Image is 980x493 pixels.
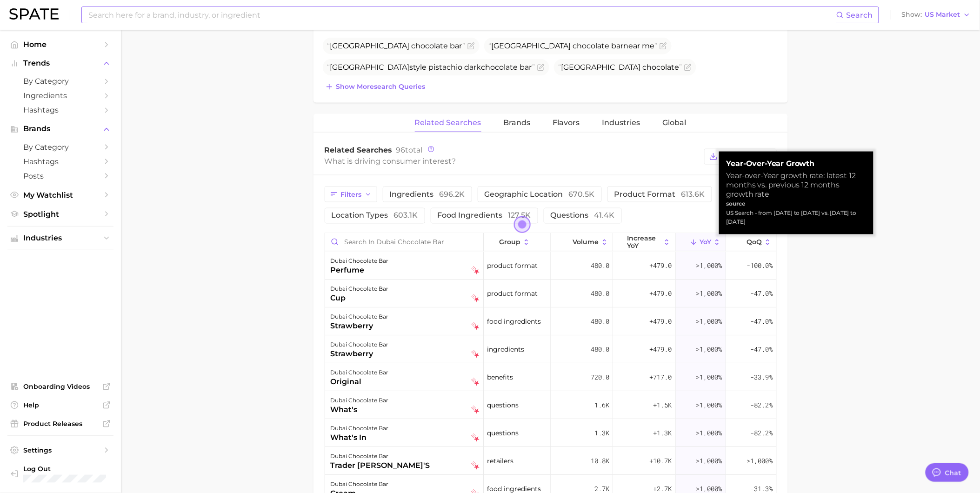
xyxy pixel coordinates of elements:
button: Flag as miscategorized or irrelevant [684,64,692,71]
span: questions [551,211,615,220]
div: US Search - from [DATE] to [DATE] vs. [DATE] to [DATE] [727,208,866,227]
div: dubai chocolate bar [331,479,389,490]
span: ingredients [487,344,524,355]
span: 696.2k [440,190,465,199]
span: 10.8k [591,456,609,467]
img: falling star [471,462,480,470]
span: Global [663,119,687,127]
span: +10.7k [650,456,672,467]
div: cup [331,293,389,304]
span: [GEOGRAPHIC_DATA] [330,63,410,72]
a: Log out. Currently logged in with e-mail pcherdchu@takasago.com. [7,462,113,486]
span: Hashtags [23,157,98,166]
span: Spotlight [23,210,98,219]
span: >1,000% [696,289,722,298]
span: Search [847,11,873,20]
span: near me [489,41,658,50]
span: 480.0 [591,260,609,272]
div: dubai chocolate bar [331,395,389,406]
span: 720.0 [591,372,609,383]
span: 670.5k [569,190,595,199]
span: 127.5k [508,211,531,220]
span: Brands [504,119,531,127]
button: dubai chocolate barperfumefalling starproduct format480.0+479.0>1,000%-100.0% [325,252,776,280]
span: Filters [341,191,362,199]
div: what's in [331,433,389,444]
img: falling star [471,434,480,442]
button: dubai chocolate bartrader [PERSON_NAME]'sfalling starretailers10.8k+10.7k>1,000%>1,000% [325,447,776,475]
div: Year-over-Year growth rate: latest 12 months vs. previous 12 months growth rate [727,171,866,199]
span: +479.0 [650,260,672,272]
img: SPATE [9,8,59,20]
span: -82.2% [751,428,773,439]
div: strawberry [331,321,389,332]
a: Hashtags [7,154,113,169]
span: >1,000% [696,261,722,270]
span: 480.0 [591,316,609,327]
span: chocolate [412,41,448,50]
button: dubai chocolate baroriginalfalling starbenefits720.0+717.0>1,000%-33.9% [325,364,776,392]
button: dubai chocolate barcupfalling starproduct format480.0+479.0>1,000%-47.0% [325,280,776,308]
button: dubai chocolate barstrawberryfalling starfood ingredients480.0+479.0>1,000%-47.0% [325,308,776,336]
span: >1,000% [696,317,722,326]
span: Volume [573,239,599,246]
span: Ingredients [23,91,98,100]
span: group [499,239,520,246]
img: falling star [471,406,480,414]
span: +1.3k [653,428,672,439]
div: dubai chocolate bar [331,312,389,323]
a: Spotlight [7,207,113,221]
span: 96 [396,146,406,154]
div: what's [331,405,389,416]
span: product format [487,260,538,272]
span: product format [487,288,538,300]
span: increase YoY [627,235,661,250]
button: Flag as miscategorized or irrelevant [537,64,545,71]
span: QoQ [747,239,762,246]
a: Home [7,37,113,52]
img: falling star [471,322,480,331]
span: +479.0 [650,344,672,355]
span: food ingredients [487,316,541,327]
span: US Market [925,12,960,17]
button: Show moresearch queries [323,80,428,93]
span: [GEOGRAPHIC_DATA] [330,41,410,50]
span: >1,000% [696,373,722,382]
span: Related Searches [415,119,481,127]
button: Export Data [704,149,777,165]
span: food ingredients [438,211,531,220]
span: >1,000% [696,345,722,354]
input: Search here for a brand, industry, or ingredient [87,7,836,23]
a: by Category [7,140,113,154]
span: 1.6k [594,400,609,411]
span: total [396,146,423,154]
a: Product Releases [7,417,113,431]
div: dubai chocolate bar [331,340,389,351]
span: by Category [23,143,98,152]
a: Settings [7,443,113,457]
button: dubai chocolate barstrawberryfalling staringredients480.0+479.0>1,000%-47.0% [325,336,776,364]
button: dubai chocolate barwhat'sfalling starquestions1.6k+1.5k>1,000%-82.2% [325,392,776,420]
img: falling star [471,266,480,275]
span: Onboarding Videos [23,382,98,391]
span: -33.9% [751,372,773,383]
span: Show [902,12,922,17]
span: geographic location [485,190,595,199]
span: Show more search queries [336,83,426,91]
span: 613.6k [681,190,705,199]
span: product format [614,190,705,199]
span: Trends [23,59,98,67]
button: group [484,233,551,252]
div: dubai chocolate bar [331,367,389,379]
span: chocolate [643,63,680,72]
span: YoY [700,239,711,246]
span: Industries [602,119,640,127]
span: by Category [23,77,98,86]
span: +479.0 [650,316,672,327]
span: bar [520,63,533,72]
span: Product Releases [23,420,98,428]
span: >1,000% [696,457,722,466]
span: questions [487,428,519,439]
img: falling star [471,350,480,359]
button: Brands [7,122,113,136]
